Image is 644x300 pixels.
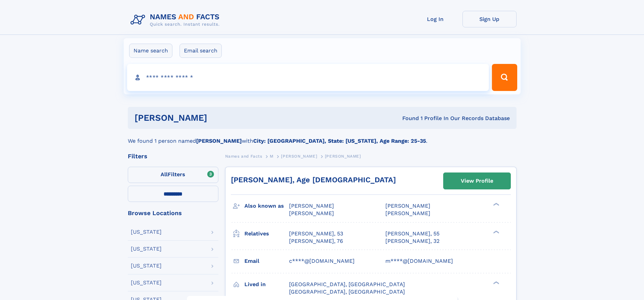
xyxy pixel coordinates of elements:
[231,176,396,184] a: [PERSON_NAME], Age [DEMOGRAPHIC_DATA]
[461,173,493,189] div: View Profile
[128,129,517,145] div: We found 1 person named with .
[128,167,218,183] label: Filters
[281,152,317,160] a: [PERSON_NAME]
[492,64,517,91] button: Search Button
[305,115,510,122] div: Found 1 Profile In Our Records Database
[244,255,289,267] h3: Email
[135,114,305,122] h1: [PERSON_NAME]
[492,230,500,234] div: ❯
[408,11,462,27] a: Log In
[270,154,273,159] span: M
[289,281,405,287] span: [GEOGRAPHIC_DATA], [GEOGRAPHIC_DATA]
[161,171,168,178] span: All
[325,154,361,159] span: [PERSON_NAME]
[128,153,218,159] div: Filters
[462,11,517,27] a: Sign Up
[289,230,343,237] a: [PERSON_NAME], 53
[289,210,334,216] span: [PERSON_NAME]
[127,64,489,91] input: search input
[270,152,273,160] a: M
[131,263,162,269] div: [US_STATE]
[131,229,162,235] div: [US_STATE]
[385,203,430,209] span: [PERSON_NAME]
[281,154,317,159] span: [PERSON_NAME]
[289,289,405,295] span: [GEOGRAPHIC_DATA], [GEOGRAPHIC_DATA]
[385,210,430,216] span: [PERSON_NAME]
[128,11,225,29] img: Logo Names and Facts
[385,237,439,245] a: [PERSON_NAME], 32
[492,280,500,285] div: ❯
[444,173,510,189] a: View Profile
[492,202,500,207] div: ❯
[196,138,242,144] b: [PERSON_NAME]
[244,200,289,212] h3: Also known as
[129,44,172,58] label: Name search
[131,280,162,285] div: [US_STATE]
[385,230,439,237] a: [PERSON_NAME], 55
[180,44,222,58] label: Email search
[244,228,289,239] h3: Relatives
[131,246,162,252] div: [US_STATE]
[225,152,262,160] a: Names and Facts
[128,210,218,216] div: Browse Locations
[289,237,343,245] a: [PERSON_NAME], 76
[289,203,334,209] span: [PERSON_NAME]
[253,138,426,144] b: City: [GEOGRAPHIC_DATA], State: [US_STATE], Age Range: 25-35
[244,279,289,290] h3: Lived in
